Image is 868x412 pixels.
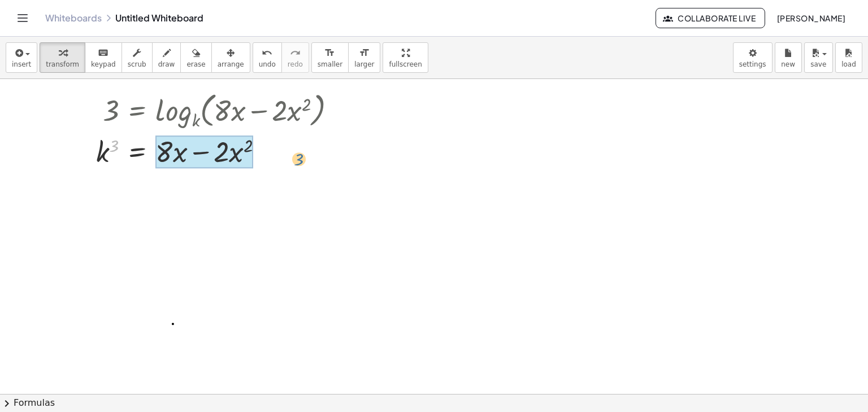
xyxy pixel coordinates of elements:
[152,42,181,73] button: draw
[45,12,102,24] a: Whiteboards
[775,42,802,73] button: new
[91,60,116,68] span: keypad
[259,60,276,68] span: undo
[656,8,765,28] button: Collaborate Live
[40,42,85,73] button: transform
[218,60,244,68] span: arrange
[6,42,37,73] button: insert
[46,60,79,68] span: transform
[354,60,374,68] span: larger
[85,42,122,73] button: keyboardkeypad
[98,46,108,60] i: keyboard
[180,42,211,73] button: erase
[324,46,335,60] i: format_size
[733,42,772,73] button: settings
[311,42,349,73] button: format_sizesmaller
[262,46,272,60] i: undo
[253,42,282,73] button: undoundo
[781,60,795,68] span: new
[186,60,205,68] span: erase
[389,60,422,68] span: fullscreen
[810,60,826,68] span: save
[841,60,856,68] span: load
[12,60,31,68] span: insert
[348,42,380,73] button: format_sizelarger
[128,60,146,68] span: scrub
[211,42,250,73] button: arrange
[288,60,303,68] span: redo
[14,9,32,27] button: Toggle navigation
[158,60,175,68] span: draw
[767,8,854,28] button: [PERSON_NAME]
[665,13,756,23] span: Collaborate Live
[290,46,301,60] i: redo
[318,60,342,68] span: smaller
[281,42,309,73] button: redoredo
[739,60,766,68] span: settings
[383,42,428,73] button: fullscreen
[776,13,845,23] span: [PERSON_NAME]
[835,42,862,73] button: load
[804,42,833,73] button: save
[121,42,153,73] button: scrub
[359,46,370,60] i: format_size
